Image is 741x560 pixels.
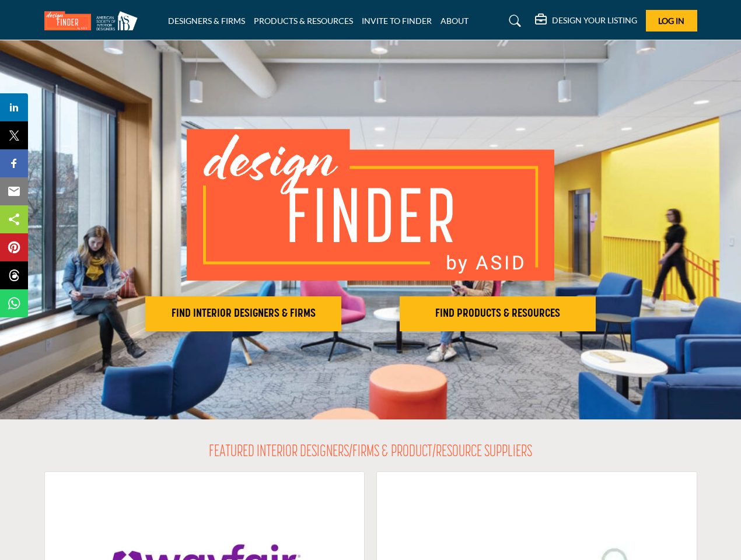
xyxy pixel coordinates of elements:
h2: FIND PRODUCTS & RESOURCES [403,307,592,321]
button: FIND INTERIOR DESIGNERS & FIRMS [145,296,341,331]
h5: DESIGN YOUR LISTING [552,15,637,26]
a: Search [498,12,529,30]
button: Log In [646,10,697,32]
h2: FIND INTERIOR DESIGNERS & FIRMS [149,307,338,321]
a: ABOUT [441,16,469,26]
div: DESIGN YOUR LISTING [535,14,637,28]
img: Site Logo [44,11,144,30]
a: INVITE TO FINDER [362,16,432,26]
a: PRODUCTS & RESOURCES [254,16,353,26]
button: FIND PRODUCTS & RESOURCES [400,296,596,331]
img: image [187,129,554,281]
h2: FEATURED INTERIOR DESIGNERS/FIRMS & PRODUCT/RESOURCE SUPPLIERS [209,443,532,463]
a: DESIGNERS & FIRMS [168,16,245,26]
span: Log In [658,16,684,26]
